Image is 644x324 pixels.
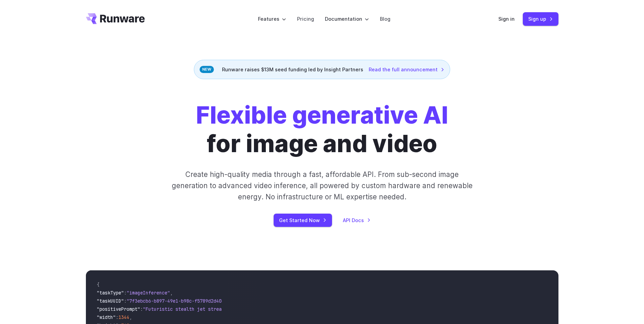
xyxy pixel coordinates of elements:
a: Sign up [523,12,558,25]
span: , [170,290,173,296]
div: Runware raises $13M seed funding led by Insight Partners [194,60,450,79]
a: Get Started Now [274,214,332,227]
label: Documentation [325,15,369,23]
span: , [129,314,132,320]
a: Pricing [297,15,314,23]
span: : [140,306,143,312]
h1: for image and video [196,101,448,158]
a: API Docs [343,216,371,224]
label: Features [258,15,286,23]
span: "Futuristic stealth jet streaking through a neon-lit cityscape with glowing purple exhaust" [143,306,390,312]
span: "taskUUID" [97,298,124,304]
span: : [124,298,127,304]
span: "taskType" [97,290,124,296]
a: Read the full announcement [369,66,444,73]
strong: Flexible generative AI [196,101,448,129]
span: { [97,282,99,288]
span: : [116,314,118,320]
a: Sign in [498,15,515,23]
a: Go to / [86,13,145,24]
span: "width" [97,314,116,320]
span: "imageInference" [127,290,170,296]
span: "positivePrompt" [97,306,140,312]
span: 1344 [118,314,129,320]
a: Blog [380,15,390,23]
span: "7f3ebcb6-b897-49e1-b98c-f5789d2d40d7" [127,298,230,304]
p: Create high-quality media through a fast, affordable API. From sub-second image generation to adv... [171,169,473,203]
span: : [124,290,127,296]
